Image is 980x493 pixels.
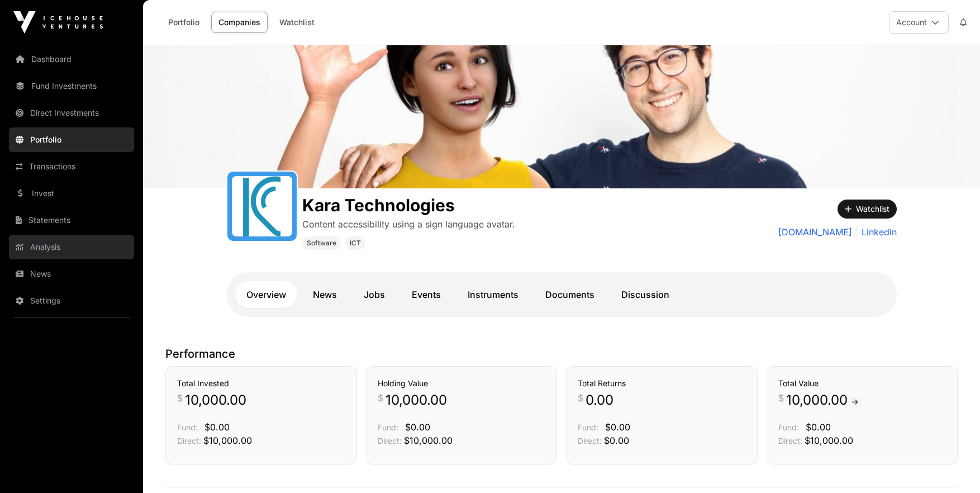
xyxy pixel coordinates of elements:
[9,47,134,72] a: Dashboard
[857,225,897,239] a: LinkedIn
[578,391,583,405] span: $
[401,281,452,308] a: Events
[9,262,134,286] a: News
[604,435,629,446] span: $0.00
[13,11,103,34] img: Icehouse Ventures Logo
[9,127,134,152] a: Portfolio
[404,435,453,446] span: $10,000.00
[605,421,630,433] span: $0.00
[302,217,515,231] p: Content accessibility using a sign language avatar.
[9,181,134,206] a: Invest
[578,423,598,432] span: Fund:
[235,281,888,308] nav: Tabs
[838,200,897,219] button: Watchlist
[165,346,958,362] p: Performance
[9,288,134,313] a: Settings
[302,281,348,308] a: News
[778,436,802,445] span: Direct:
[204,421,230,433] span: $0.00
[143,45,980,188] img: Kara Technologies
[9,101,134,125] a: Direct Investments
[610,281,681,308] a: Discussion
[9,154,134,179] a: Transactions
[177,378,345,389] h3: Total Invested
[161,12,207,33] a: Portfolio
[302,195,515,215] h1: Kara Technologies
[778,225,852,239] a: [DOMAIN_NAME]
[177,391,183,405] span: $
[235,281,297,308] a: Overview
[9,235,134,259] a: Analysis
[9,208,134,233] a: Statements
[405,421,430,433] span: $0.00
[378,436,402,445] span: Direct:
[778,423,799,432] span: Fund:
[805,435,853,446] span: $10,000.00
[924,439,980,493] iframe: Chat Widget
[386,391,447,409] span: 10,000.00
[889,11,949,34] button: Account
[534,281,606,308] a: Documents
[806,421,831,433] span: $0.00
[778,378,946,389] h3: Total Value
[353,281,396,308] a: Jobs
[456,281,530,308] a: Instruments
[307,239,336,248] span: Software
[778,391,784,405] span: $
[9,74,134,98] a: Fund Investments
[786,391,863,409] span: 10,000.00
[232,176,292,236] img: 1631343393591.jpeg
[177,423,198,432] span: Fund:
[578,378,746,389] h3: Total Returns
[350,239,361,248] span: ICT
[177,436,201,445] span: Direct:
[211,12,268,33] a: Companies
[378,378,546,389] h3: Holding Value
[378,391,383,405] span: $
[378,423,398,432] span: Fund:
[586,391,613,409] span: 0.00
[578,436,602,445] span: Direct:
[272,12,322,33] a: Watchlist
[203,435,252,446] span: $10,000.00
[185,391,246,409] span: 10,000.00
